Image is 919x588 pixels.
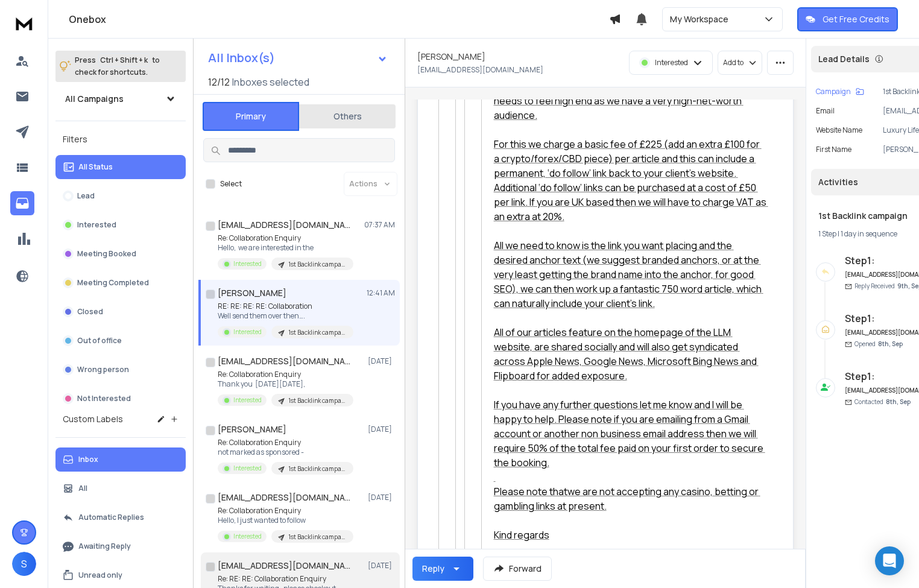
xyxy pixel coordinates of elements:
h1: All Inbox(s) [208,52,275,64]
p: [DATE] [368,561,395,571]
p: My Workspace [670,13,733,25]
p: Out of office [77,336,122,346]
p: Contacted [854,397,911,406]
div: Open Intercom Messenger [875,546,904,575]
p: Re: Collaboration Enquiry [218,438,353,447]
h1: [PERSON_NAME] [218,423,286,435]
button: Primary [203,102,299,131]
p: 1st Backlink campaign [288,260,346,269]
h1: All Campaigns [65,93,124,105]
button: Wrong person [55,358,186,382]
p: Interested [233,327,262,337]
p: Well send them over then…. [218,311,353,321]
div: Reply [422,563,444,575]
p: First Name [816,145,851,154]
h3: Custom Labels [63,413,123,425]
p: Email [816,106,835,116]
p: Campaign [816,87,851,96]
p: Meeting Booked [77,249,136,259]
p: Re: Collaboration Enquiry [218,370,353,379]
p: Unread only [78,571,122,580]
p: [DATE] [368,356,395,366]
p: Interested [233,396,262,405]
p: Closed [77,307,103,317]
p: Re: RE: RE: Collaboration Enquiry [218,574,353,584]
p: Automatic Replies [78,513,144,522]
p: Interested [233,259,262,268]
p: 07:37 AM [364,220,395,230]
button: Lead [55,184,186,208]
p: Press to check for shortcuts. [75,54,160,78]
span: 1 day in sequence [841,229,897,239]
p: Lead [77,191,95,201]
p: Interested [233,532,262,541]
p: [DATE] [368,493,395,502]
p: [EMAIL_ADDRESS][DOMAIN_NAME] [417,65,543,75]
p: Get Free Credits [823,13,889,25]
h1: Onebox [69,12,609,27]
h3: Inboxes selected [232,75,309,89]
span: we are not accepting any casino, betting or gambling links at present. Kind regards [494,485,760,542]
p: Meeting Completed [77,278,149,288]
p: 1st Backlink campaign [288,533,346,542]
span: 8th, Sep [886,397,911,406]
p: All [78,484,87,493]
span: Ctrl + Shift + k [98,53,150,67]
button: Meeting Completed [55,271,186,295]
button: Get Free Credits [797,7,898,31]
p: Lead Details [818,53,870,65]
button: Unread only [55,563,186,587]
button: Automatic Replies [55,505,186,530]
p: Not Interested [77,394,131,403]
span: Please note that [494,485,567,498]
p: Interested [655,58,688,68]
h3: Filters [55,131,186,148]
span: 1 Step [818,229,836,239]
h1: [EMAIL_ADDRESS][DOMAIN_NAME] [218,560,350,572]
p: Inbox [78,455,98,464]
button: Inbox [55,447,186,472]
p: Thank you [DATE][DATE], [218,379,353,389]
p: 1st Backlink campaign [288,328,346,337]
button: Campaign [816,87,864,96]
a: Please note thatwe are not accepting any casino, betting or gambling links at present.Kind regards [494,485,760,542]
a: I must stress that the angle of any piece we work on needs to feel high end as we have a very hig... [494,22,768,469]
button: Not Interested [55,387,186,411]
p: 1st Backlink campaign [288,396,346,405]
button: All Status [55,155,186,179]
p: Add to [723,58,744,68]
p: 1st Backlink campaign [288,464,346,473]
h1: [EMAIL_ADDRESS][DOMAIN_NAME] [218,492,350,504]
button: Meeting Booked [55,242,186,266]
span: 8th, Sep [878,340,903,348]
label: Select [220,179,242,189]
h1: [PERSON_NAME] [417,51,485,63]
p: Hello, I just wanted to follow [218,516,353,525]
button: Reply [412,557,473,581]
p: Re: Collaboration Enquiry [218,233,353,243]
p: Wrong person [77,365,129,375]
img: logo [12,12,36,34]
button: Interested [55,213,186,237]
p: not marked as sponsored - [218,447,353,457]
p: RE: RE: RE: RE: Collaboration [218,302,353,311]
button: Out of office [55,329,186,353]
p: [DATE] [368,425,395,434]
button: All Campaigns [55,87,186,111]
p: 12:41 AM [367,288,395,298]
button: S [12,552,36,576]
p: Hello, we are interested in the [218,243,353,253]
p: Re: Collaboration Enquiry [218,506,353,516]
p: Website Name [816,125,862,135]
p: Awaiting Reply [78,542,131,551]
button: All Inbox(s) [198,46,397,70]
h1: [EMAIL_ADDRESS][DOMAIN_NAME] [218,219,350,231]
h1: [EMAIL_ADDRESS][DOMAIN_NAME] [218,355,350,367]
button: Others [299,103,396,130]
p: All Status [78,162,113,172]
span: 12 / 12 [208,75,230,89]
button: Forward [483,557,552,581]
